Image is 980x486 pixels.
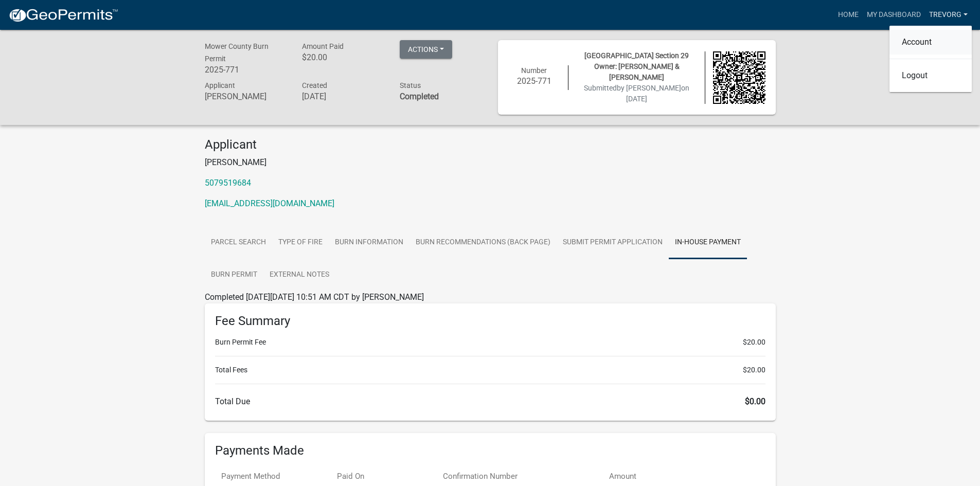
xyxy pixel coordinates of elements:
a: Parcel search [205,226,272,259]
span: Completed [DATE][DATE] 10:51 AM CDT by [PERSON_NAME] [205,292,424,302]
li: Burn Permit Fee [215,337,765,348]
h6: Fee Summary [215,314,765,329]
div: TrevorG [889,26,972,92]
img: QR code [713,51,765,104]
h4: Applicant [205,137,776,152]
span: Status [400,81,421,89]
span: Mower County Burn Permit [205,42,269,63]
h6: Total Due [215,397,765,406]
a: Logout [889,63,972,88]
span: Created [302,81,327,89]
span: $0.00 [745,397,765,406]
h6: [DATE] [302,92,384,101]
a: Burn Permit [205,259,263,292]
h6: Payments Made [215,443,765,458]
span: Applicant [205,81,235,89]
span: [GEOGRAPHIC_DATA] Section 29 Owner: [PERSON_NAME] & [PERSON_NAME] [584,51,689,81]
span: Submitted on [DATE] [584,84,689,103]
a: [EMAIL_ADDRESS][DOMAIN_NAME] [205,199,334,208]
span: Number [521,66,547,75]
a: Submit Permit Application [557,226,669,259]
a: Burn Recommendations (Back Page) [409,226,557,259]
p: [PERSON_NAME] [205,156,776,169]
a: Home [834,5,863,25]
a: Type Of Fire [272,226,329,259]
a: Burn Information [329,226,409,259]
a: TrevorG [925,5,972,25]
h6: 2025-771 [205,65,287,75]
span: Amount Paid [302,42,344,50]
a: My Dashboard [863,5,925,25]
span: $20.00 [743,337,765,348]
button: Actions [400,40,452,59]
span: $20.00 [743,365,765,375]
h6: 2025-771 [508,76,561,86]
span: by [PERSON_NAME] [617,84,681,92]
strong: Completed [400,92,439,101]
h6: [PERSON_NAME] [205,92,287,101]
a: 5079519684 [205,178,251,188]
li: Total Fees [215,365,765,375]
a: In-House Payment [669,226,747,259]
a: External Notes [263,259,335,292]
h6: $20.00 [302,52,384,62]
a: Account [889,30,972,55]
